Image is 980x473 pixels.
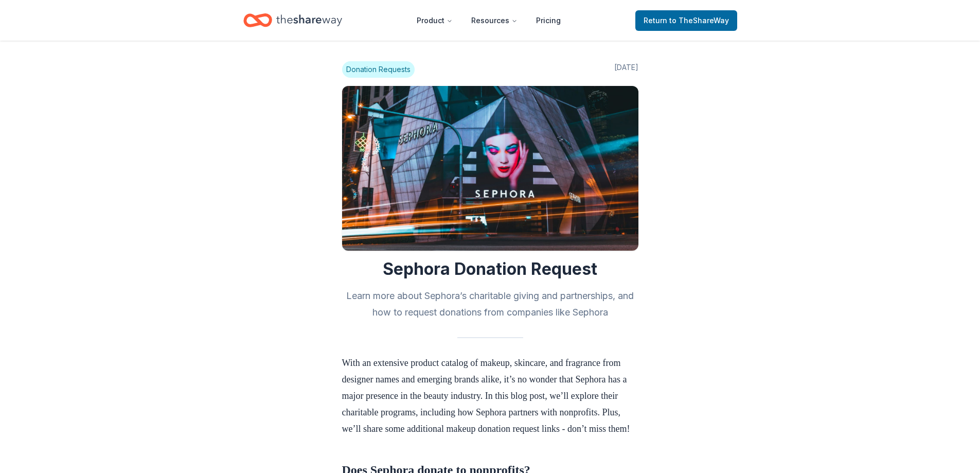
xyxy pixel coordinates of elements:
[342,86,638,251] img: Image for Sephora Donation Request
[342,355,638,437] p: With an extensive product catalog of makeup, skincare, and fragrance from designer names and emer...
[342,288,638,321] h2: Learn more about Sephora’s charitable giving and partnerships, and how to request donations from ...
[644,14,729,27] span: Return
[614,61,638,78] span: [DATE]
[408,10,461,31] button: Product
[243,8,342,32] a: Home
[342,259,638,279] h1: Sephora Donation Request
[342,61,415,78] span: Donation Requests
[463,10,526,31] button: Resources
[635,10,737,31] a: Returnto TheShareWay
[528,10,569,31] a: Pricing
[669,16,729,25] span: to TheShareWay
[408,8,569,32] nav: Main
